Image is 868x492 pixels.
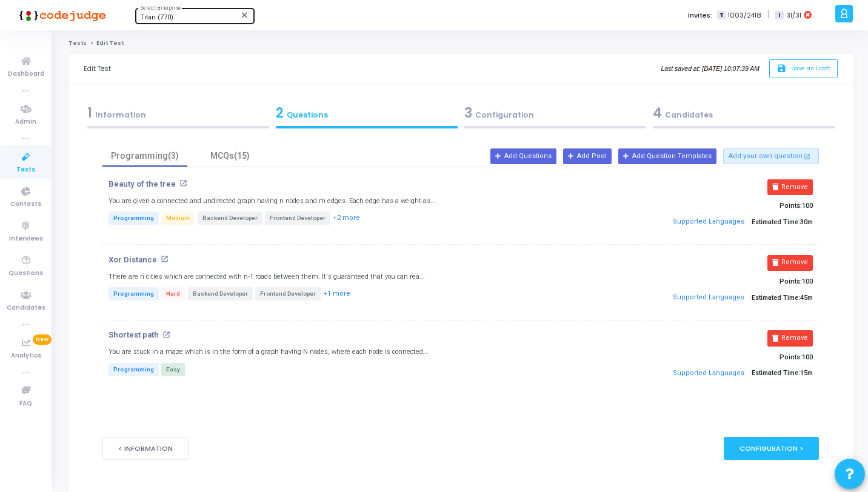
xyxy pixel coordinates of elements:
p: Beauty of the tree [109,179,176,189]
div: MCQs(15) [195,150,265,162]
a: 2Questions [272,99,461,132]
span: Frontend Developer [255,287,321,301]
span: Programming [109,363,159,376]
div: Questions [276,103,458,123]
a: 3Configuration [461,99,649,132]
button: +1 more [322,288,351,300]
span: Tests [16,165,35,175]
div: Programming(3) [110,150,180,162]
nav: breadcrumb [68,39,853,47]
i: Last saved at: [DATE] 10:07:39 AM [661,65,759,72]
span: Admin [15,117,36,127]
mat-icon: Clear [240,10,250,20]
span: 1003/2418 [728,10,761,21]
button: Add your own question [723,148,819,164]
span: 30m [800,218,813,226]
a: 1Information [84,99,272,132]
a: Tests [68,39,87,47]
label: Invites: [688,10,712,21]
div: Configuration > [724,437,819,459]
button: Add Question Templates [618,148,716,164]
span: 45m [800,294,813,302]
button: Add Pool [563,148,612,164]
span: 100 [802,278,813,285]
span: Backend Developer [188,287,253,301]
span: 31/31 [786,10,801,21]
span: Dashboard [8,69,44,79]
span: 100 [802,202,813,210]
a: 4Candidates [649,99,838,132]
span: 1 [87,104,92,122]
button: Remove [767,179,813,195]
span: I [775,11,783,20]
h5: You are stuck in a maze which is in the form of a graph having N nodes, where each node is connec... [109,348,429,356]
span: Save as Draft [791,64,830,72]
span: Edit Test [96,39,124,47]
button: Remove [767,255,813,271]
span: 2 [276,104,284,122]
span: 4 [653,104,662,122]
mat-icon: open_in_new [161,255,169,263]
button: Remove [767,330,813,346]
span: FAQ [19,399,32,409]
span: New [33,334,52,345]
p: Estimated Time: [586,288,813,307]
span: Candidates [7,303,45,313]
p: Points: [586,278,813,285]
mat-icon: open_in_new [179,179,187,187]
span: 15m [800,369,813,377]
i: save [776,64,789,74]
p: Xor Distance [109,255,157,265]
div: Information [87,103,269,123]
span: Contests [10,199,41,210]
span: T [717,11,725,20]
span: Interviews [9,234,43,244]
p: Points: [586,202,813,210]
span: Programming [109,211,159,225]
p: Shortest path [109,330,159,340]
div: Configuration [464,103,646,123]
span: Programming [109,287,159,301]
div: Edit Test [84,54,111,84]
p: Points: [586,353,813,361]
h5: There are n cities which are connected with n-1 roads between them. It's guaranteed that you can ... [109,273,425,281]
img: logo [15,3,106,27]
span: Easy [161,363,185,376]
span: Frontend Developer [265,211,330,225]
span: Questions [8,268,43,279]
span: 3 [464,104,472,122]
p: Estimated Time: [586,213,813,231]
button: < Information [102,437,189,459]
span: 100 [802,353,813,361]
button: saveSave as Draft [769,59,838,78]
span: | [767,8,769,21]
h5: You are given a connected and undirected graph having n nodes and m edges. Each edge has a weight... [109,197,436,205]
span: Hard [161,287,185,301]
span: Backend Developer [198,211,262,225]
button: Supported Languages [669,364,748,382]
button: +2 more [332,213,361,224]
button: Supported Languages [669,213,748,231]
span: Medium [161,211,195,225]
mat-icon: open_in_new [804,152,810,161]
div: Candidates [653,103,835,123]
p: Estimated Time: [586,364,813,382]
span: Analytics [11,351,41,361]
span: Titan (770) [140,13,173,21]
mat-icon: open_in_new [162,331,170,339]
button: Supported Languages [669,288,748,307]
button: Add Questions [490,148,556,164]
